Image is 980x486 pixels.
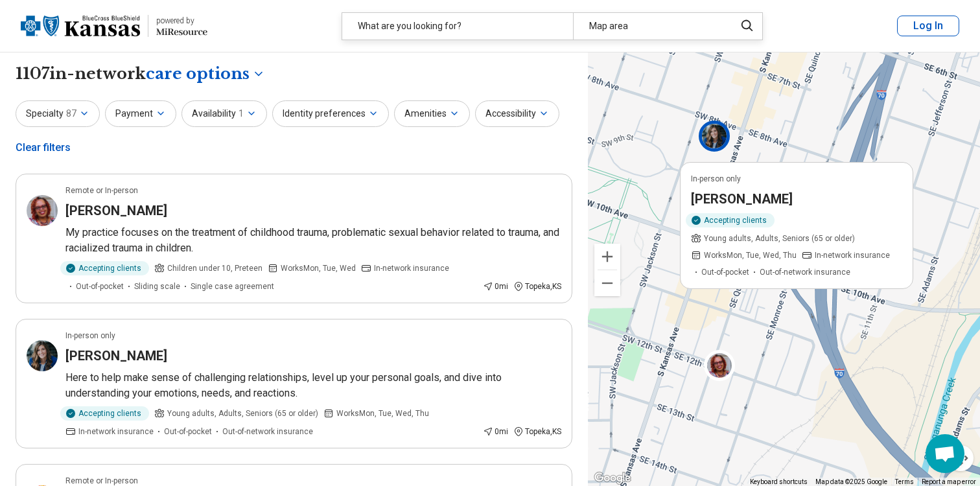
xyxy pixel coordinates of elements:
span: Out-of-pocket [701,266,749,278]
span: Out-of-network insurance [759,266,850,278]
a: Report a map error [922,478,976,485]
button: Amenities [394,100,470,127]
div: 0 mi [483,426,508,437]
div: Topeka , KS [513,426,561,437]
div: 0 mi [483,281,508,292]
div: Open chat [926,434,964,473]
span: Works Mon, Tue, Wed, Thu [703,249,796,261]
p: In-person only [690,173,740,185]
button: Log In [897,16,959,36]
div: Topeka , KS [513,281,561,292]
button: Accessibility [475,100,559,127]
button: Identity preferences [272,100,389,127]
div: powered by [156,15,207,27]
span: 87 [66,107,76,121]
span: Map data ©2025 Google [815,478,887,485]
div: Clear filters [16,132,71,163]
span: Young adults, Adults, Seniors (65 or older) [167,408,318,419]
span: Works Mon, Tue, Wed [281,262,356,274]
a: Terms (opens in new tab) [895,478,914,485]
h1: 1107 in-network [16,63,265,85]
div: Accepting clients [60,406,149,421]
span: In-network insurance [814,249,889,261]
span: Single case agreement [191,281,274,292]
span: Works Mon, Tue, Wed, Thu [336,408,429,419]
div: What are you looking for? [342,13,573,40]
p: In-person only [65,330,115,341]
span: Children under 10, Preteen [167,262,262,274]
span: 1 [239,107,244,121]
button: Availability1 [181,100,267,127]
div: Accepting clients [60,261,149,275]
button: Care options [146,63,265,85]
button: Zoom in [594,244,620,270]
div: Accepting clients [685,213,774,227]
span: care options [146,63,250,85]
div: Map area [573,13,727,40]
a: Blue Cross Blue Shield Kansaspowered by [21,10,207,41]
button: Payment [105,100,176,127]
h3: [PERSON_NAME] [690,190,792,208]
span: Sliding scale [134,281,180,292]
span: Young adults, Adults, Seniors (65 or older) [703,233,854,244]
button: Specialty87 [16,100,100,127]
h3: [PERSON_NAME] [65,202,167,220]
h3: [PERSON_NAME] [65,347,167,365]
span: Out-of-pocket [76,281,124,292]
span: In-network insurance [78,426,154,437]
p: Remote or In-person [65,185,138,196]
span: In-network insurance [374,262,449,274]
span: Out-of-pocket [164,426,212,437]
p: Here to help make sense of challenging relationships, level up your personal goals, and dive into... [65,370,561,401]
button: Zoom out [594,270,620,296]
p: My practice focuses on the treatment of childhood trauma, problematic sexual behavior related to ... [65,225,561,256]
img: Blue Cross Blue Shield Kansas [21,10,140,41]
span: Out-of-network insurance [222,426,313,437]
